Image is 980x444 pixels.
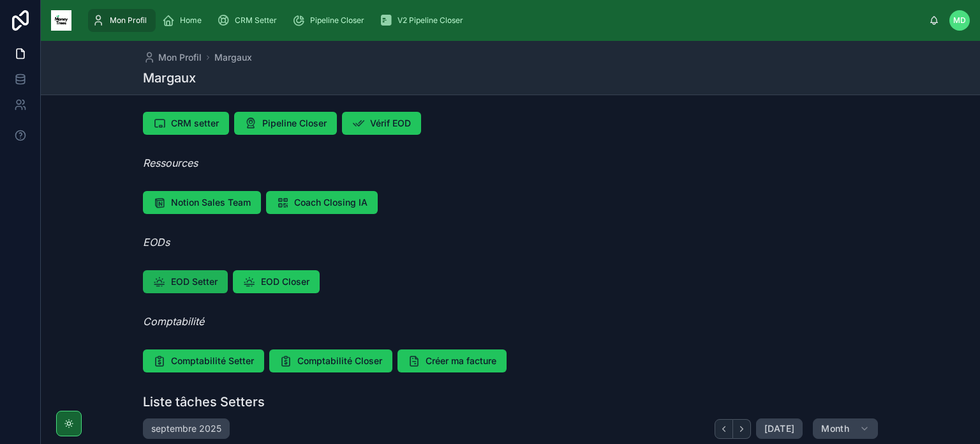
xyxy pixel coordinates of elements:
[376,9,472,32] a: V2 Pipeline Closer
[143,236,170,249] em: EODs
[266,191,378,214] button: Coach Closing IA
[171,275,218,288] span: EOD Setter
[294,196,367,209] span: Coach Closing IA
[397,15,463,26] span: V2 Pipeline Closer
[143,51,202,64] a: Mon Profil
[158,9,211,32] a: Home
[261,275,309,288] span: EOD Closer
[143,191,261,214] button: Notion Sales Team
[214,51,252,64] a: Margaux
[715,419,733,439] button: Back
[397,349,507,372] button: Créer ma facture
[110,15,147,26] span: Mon Profil
[262,117,327,130] span: Pipeline Closer
[51,10,71,31] img: App logo
[213,9,286,32] a: CRM Setter
[733,419,751,439] button: Next
[143,69,196,87] h1: Margaux
[426,355,496,367] span: Créer ma facture
[234,112,337,135] button: Pipeline Closer
[171,196,251,209] span: Notion Sales Team
[269,349,392,372] button: Comptabilité Closer
[143,349,264,372] button: Comptabilité Setter
[756,418,803,439] button: [DATE]
[171,117,219,130] span: CRM setter
[143,270,228,293] button: EOD Setter
[143,157,198,169] em: Ressources
[143,393,265,411] h1: Liste tâches Setters
[370,117,411,130] span: Vérif EOD
[151,422,221,435] h2: septembre 2025
[143,112,229,135] button: CRM setter
[288,9,373,32] a: Pipeline Closer
[233,270,320,293] button: EOD Closer
[82,6,929,34] div: scrollable content
[953,15,966,26] span: MD
[764,423,794,434] span: [DATE]
[158,51,202,64] span: Mon Profil
[143,315,204,328] em: Comptabilité
[180,15,202,26] span: Home
[171,355,254,367] span: Comptabilité Setter
[310,15,364,26] span: Pipeline Closer
[235,15,277,26] span: CRM Setter
[342,112,421,135] button: Vérif EOD
[297,355,382,367] span: Comptabilité Closer
[88,9,156,32] a: Mon Profil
